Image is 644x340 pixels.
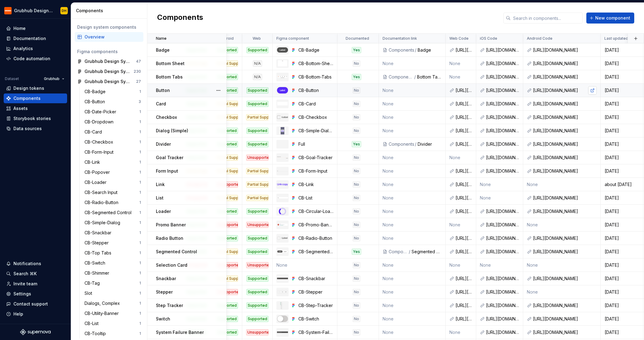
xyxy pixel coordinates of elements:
[156,87,170,93] p: Button
[298,128,333,134] div: CB-Simple-Dialog
[601,128,643,134] div: [DATE]
[298,47,333,53] div: CB-Badge
[75,57,143,66] a: Grubhub Design System Components47
[298,114,333,120] div: CB-Checkbox
[156,222,186,228] p: Promo Banner
[298,141,333,147] div: Full
[511,13,583,24] input: Search in components...
[4,114,67,123] a: Storybook stories
[279,208,286,215] img: CB-Circular-Loader
[85,159,103,165] div: CB-Link
[533,60,597,67] div: [URL][DOMAIN_NAME]
[486,47,519,53] div: [URL][DOMAIN_NAME]
[139,150,141,155] div: 1
[246,235,268,241] div: Supported
[41,75,67,83] button: Grubhub
[353,195,360,201] div: No
[1,4,70,17] button: Grubhub Design SystemDH
[4,54,67,64] a: Code automation
[277,223,288,226] img: CB-Promo-Banner
[85,290,95,296] div: Slot
[85,99,107,105] div: CB-Button
[13,85,44,91] div: Design tokens
[601,155,643,161] div: [DATE]
[389,74,414,80] div: Components
[139,250,141,255] div: 1
[77,49,141,55] div: Figma components
[486,168,519,174] div: [URL][DOMAIN_NAME]
[455,47,472,53] div: [URL][DOMAIN_NAME]
[82,298,143,308] a: Dialogs, Complex1
[601,74,643,80] div: [DATE]
[246,114,268,120] div: Partial Support
[601,87,643,93] div: [DATE]
[353,128,360,134] div: No
[277,290,288,293] img: CB-Stepper
[414,141,418,147] div: /
[139,230,141,235] div: 1
[85,68,130,75] div: Grubhub Design System Foundations
[156,195,164,201] p: List
[486,235,519,241] div: [URL][DOMAIN_NAME]
[455,87,472,93] div: [URL][DOMAIN_NAME]
[76,8,145,14] div: Components
[414,47,418,53] div: /
[281,127,284,134] img: CB-Simple-Dialog
[4,309,67,319] button: Help
[13,35,46,42] div: Documentation
[277,278,288,279] img: CB-Snackbar
[82,319,143,328] a: CB-List1
[298,168,333,174] div: CB-Form-Input
[82,117,143,127] a: CB-Dropdown1
[85,300,122,306] div: Dialogs, Complex
[253,60,262,67] div: N/A
[353,181,360,188] div: No
[353,208,360,214] div: No
[246,222,268,228] div: Unsupported
[379,232,446,245] td: None
[44,76,59,81] span: Grubhub
[601,60,643,67] div: [DATE]
[486,128,519,134] div: [URL][DOMAIN_NAME]
[455,141,472,147] div: [URL][DOMAIN_NAME]
[85,199,121,206] div: CB-Radio-Button
[486,74,519,80] div: [URL][DOMAIN_NAME]
[82,258,143,268] a: CB-Switch1
[298,208,333,214] div: CB-Circular-Loader
[298,181,333,188] div: CB-Link
[4,93,67,103] a: Components
[156,36,167,41] p: Name
[280,302,285,309] img: CB-Step-Tracker
[298,155,333,161] div: CB-Goal-Tracker
[4,279,67,289] a: Invite team
[379,191,446,205] td: None
[4,7,12,14] img: 4e8d6f31-f5cf-47b4-89aa-e4dec1dc0822.png
[379,97,446,111] td: None
[139,291,141,296] div: 1
[604,36,628,41] p: Last updated
[82,278,143,288] a: CB-Tag1
[277,144,288,144] img: Full
[82,107,143,117] a: CB-Date-Picker1
[446,151,476,164] td: None
[298,195,333,201] div: CB-List
[85,109,119,115] div: CB-Date-Picker
[298,87,333,93] div: CB-Button
[277,156,288,158] img: CB-Goal-Tracker
[298,222,333,228] div: CB-Promo-Banner
[480,36,497,41] p: iOS Code
[601,208,643,214] div: [DATE]
[276,36,309,41] p: Figma component
[446,57,476,70] td: None
[586,13,634,24] button: New component
[353,155,360,161] div: No
[85,58,130,64] div: Grubhub Design System Components
[139,89,141,94] div: 1
[13,95,41,101] div: Components
[601,141,643,147] div: [DATE]
[446,218,476,232] td: None
[601,181,643,188] div: about [DATE]
[139,130,141,134] div: 1
[246,195,268,201] div: Partial Support
[486,141,519,147] div: [URL][DOMAIN_NAME]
